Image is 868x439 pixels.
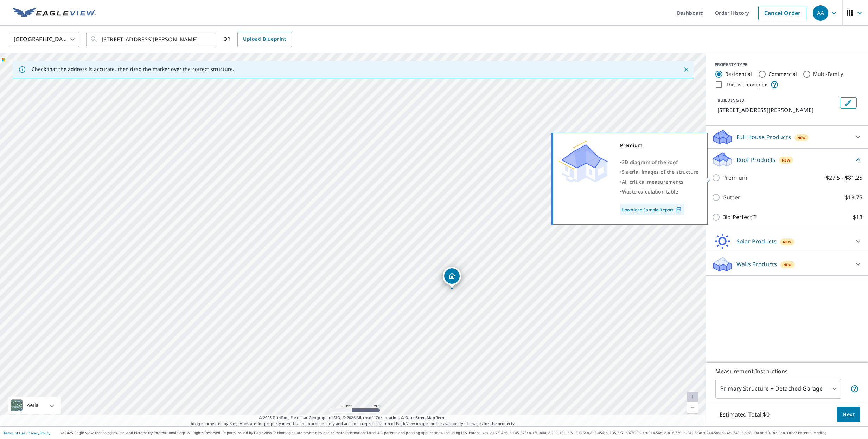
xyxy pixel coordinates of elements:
div: • [620,167,698,177]
span: Your report will include the primary structure and a detached garage if one exists. [850,385,859,393]
span: Upload Blueprint [243,35,286,44]
label: Commercial [768,71,797,78]
img: EV Logo [13,8,96,18]
span: 3D diagram of the roof [622,159,678,165]
div: • [620,187,698,197]
div: AA [813,5,828,21]
span: New [783,239,791,245]
p: Roof Products [736,156,776,164]
span: Next [843,410,855,419]
p: BUILDING ID [717,97,745,103]
p: Bid Perfect™ [722,213,757,221]
div: Aerial [8,397,61,414]
p: Walls Products [736,260,777,268]
p: Check that the address is accurate, then drag the marker over the correct structure. [32,66,234,72]
input: Search by address or latitude-longitude [102,30,202,49]
span: Waste calculation table [622,188,678,195]
button: Close [682,65,691,74]
span: New [782,157,790,163]
span: New [783,262,792,268]
p: [STREET_ADDRESS][PERSON_NAME] [717,106,837,114]
p: $18 [853,213,862,221]
a: Download Sample Report [620,204,684,215]
a: Current Level 20, Zoom In Disabled [687,392,698,402]
button: Edit building 1 [840,97,857,109]
p: Estimated Total: $0 [714,407,775,422]
a: Terms [436,415,448,420]
p: © 2025 Eagle View Technologies, Inc. and Pictometry International Corp. All Rights Reserved. Repo... [61,430,864,435]
label: This is a complex [726,81,767,88]
div: • [620,177,698,187]
div: [GEOGRAPHIC_DATA] [9,30,79,49]
span: © 2025 TomTom, Earthstar Geographics SIO, © 2025 Microsoft Corporation, © [259,415,448,421]
div: Walls ProductsNew [712,256,862,273]
div: Full House ProductsNew [712,129,862,145]
div: • [620,157,698,167]
span: All critical measurements [622,178,683,185]
p: Solar Products [736,237,777,245]
p: $27.5 - $81.25 [826,173,862,182]
label: Residential [725,71,752,78]
div: Dropped pin, building 1, Residential property, 220 Conrad Cir Columbia, SC 29212 [443,267,461,289]
div: PROPERTY TYPE [715,61,860,68]
div: Aerial [25,397,42,414]
a: Terms of Use [4,431,25,435]
p: Full House Products [736,133,791,141]
div: Roof ProductsNew [712,151,862,168]
p: $13.75 [845,193,862,202]
div: OR [223,32,292,47]
a: Current Level 20, Zoom Out [687,402,698,413]
p: | [4,431,50,435]
img: Pdf Icon [674,207,683,213]
button: Next [837,407,860,422]
img: Premium [559,140,608,183]
a: Upload Blueprint [237,32,292,47]
span: New [797,135,806,140]
div: Solar ProductsNew [712,233,862,250]
p: Measurement Instructions [715,367,859,375]
label: Multi-Family [813,71,843,78]
div: Primary Structure + Detached Garage [715,379,841,399]
a: OpenStreetMap [405,415,435,420]
p: Gutter [722,193,740,202]
a: Privacy Policy [27,431,50,435]
span: 5 aerial images of the structure [622,169,698,175]
a: Cancel Order [758,6,806,20]
p: Premium [722,173,747,182]
div: Premium [620,140,698,150]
